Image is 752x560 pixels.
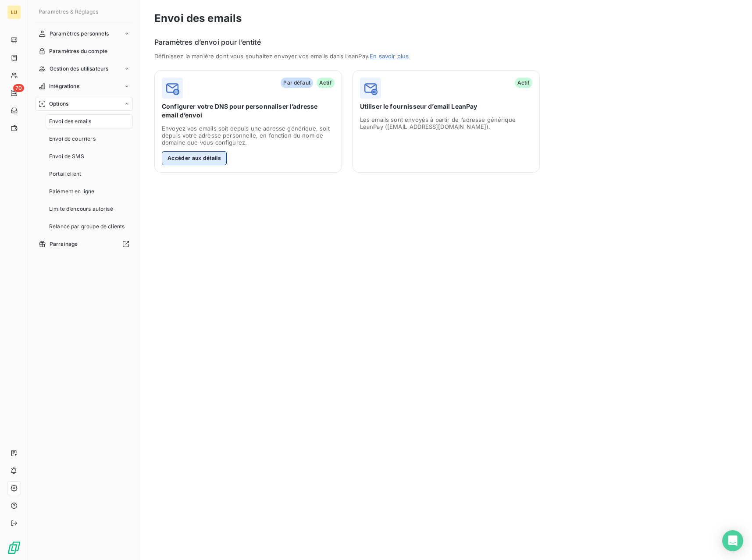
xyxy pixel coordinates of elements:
h6: Paramètres d’envoi pour l’entité [154,37,738,47]
span: Parrainage [50,240,78,248]
a: Envoi de SMS [46,149,133,163]
a: En savoir plus [370,53,409,60]
a: Parrainage [35,237,133,251]
span: Portail client [49,170,81,178]
span: Paramètres personnels [50,30,109,38]
span: Définissez la manière dont vous souhaitez envoyer vos emails dans LeanPay. [154,53,441,60]
button: Accéder aux détails [162,151,227,165]
span: Intégrations [49,82,79,90]
span: Paramètres & Réglages [39,8,98,15]
span: Actif [515,78,533,88]
span: Relance par groupe de clients [49,223,125,230]
span: Envoi des emails [49,117,91,125]
span: Configurer votre DNS pour personnaliser l’adresse email d’envoi [162,102,335,120]
span: Paramètres du compte [49,47,107,55]
a: Envoi de courriers [46,132,133,146]
span: Envoi de courriers [49,135,96,143]
span: 70 [13,84,24,92]
span: Utiliser le fournisseur d’email LeanPay [360,102,533,111]
span: Gestion des utilisateurs [50,65,109,73]
span: Par défaut [281,78,313,88]
span: Paiement en ligne [49,188,95,195]
a: Envoi des emails [46,114,133,128]
div: LU [7,5,21,19]
span: Envoi de SMS [49,152,84,160]
a: Paramètres du compte [35,44,133,58]
a: Relance par groupe de clients [46,220,133,234]
span: Limite d’encours autorisé [49,205,113,213]
span: Les emails sont envoyés à partir de l’adresse générique LeanPay ([EMAIL_ADDRESS][DOMAIN_NAME]). [360,116,533,130]
img: Logo LeanPay [7,541,21,555]
span: Envoyez vos emails soit depuis une adresse générique, soit depuis votre adresse personnelle, en f... [162,125,335,146]
a: Paiement en ligne [46,184,133,198]
a: Limite d’encours autorisé [46,202,133,216]
div: Open Intercom Messenger [722,530,743,551]
a: Portail client [46,167,133,181]
span: Options [49,100,68,108]
span: Actif [317,78,335,88]
h3: Envoi des emails [154,11,738,26]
